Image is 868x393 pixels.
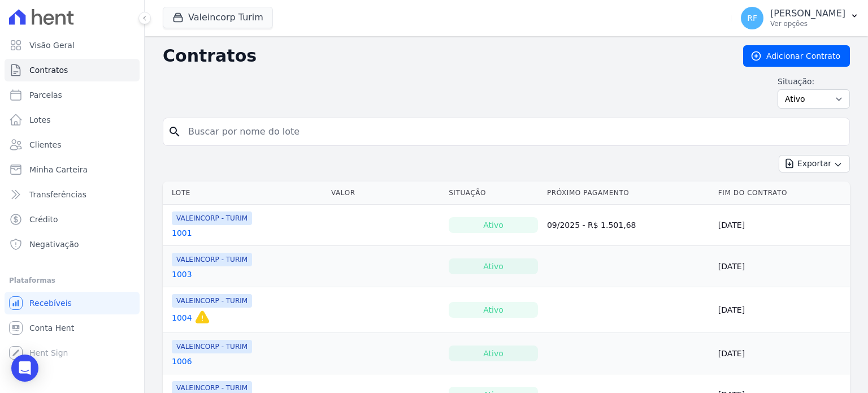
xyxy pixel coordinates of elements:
[714,205,850,246] td: [DATE]
[29,189,86,200] span: Transferências
[5,34,140,57] a: Visão Geral
[5,208,140,231] a: Crédito
[172,312,192,323] a: 1004
[5,133,140,156] a: Clientes
[542,182,714,205] th: Próximo Pagamento
[29,64,68,76] span: Contratos
[29,40,75,51] span: Visão Geral
[29,89,62,101] span: Parcelas
[547,221,636,230] a: 09/2025 - R$ 1.501,68
[5,233,140,256] a: Negativação
[5,183,140,206] a: Transferências
[444,182,542,205] th: Situação
[172,356,192,367] a: 1006
[172,269,192,280] a: 1003
[181,120,845,143] input: Buscar por nome do lote
[5,158,140,181] a: Minha Carteira
[29,322,74,334] span: Conta Hent
[449,346,538,361] div: Ativo
[714,333,850,374] td: [DATE]
[747,14,757,22] span: RF
[327,182,444,205] th: Valor
[5,317,140,339] a: Conta Hent
[770,8,845,19] p: [PERSON_NAME]
[163,7,273,28] button: Valeincorp Turim
[172,253,252,266] span: VALEINCORP - TURIM
[449,258,538,274] div: Ativo
[732,2,868,34] button: RF [PERSON_NAME] Ver opções
[5,109,140,131] a: Lotes
[172,294,252,308] span: VALEINCORP - TURIM
[9,274,135,287] div: Plataformas
[714,246,850,287] td: [DATE]
[29,114,51,126] span: Lotes
[770,19,845,28] p: Ver opções
[172,211,252,225] span: VALEINCORP - TURIM
[714,287,850,333] td: [DATE]
[172,340,252,353] span: VALEINCORP - TURIM
[11,355,38,382] div: Open Intercom Messenger
[714,182,850,205] th: Fim do Contrato
[163,46,725,66] h2: Contratos
[5,292,140,314] a: Recebíveis
[163,182,327,205] th: Lote
[779,155,850,172] button: Exportar
[172,227,192,239] a: 1001
[29,139,61,150] span: Clientes
[743,45,850,67] a: Adicionar Contrato
[29,297,72,309] span: Recebíveis
[449,217,538,233] div: Ativo
[449,302,538,318] div: Ativo
[778,76,850,87] label: Situação:
[5,59,140,81] a: Contratos
[29,214,58,225] span: Crédito
[29,239,79,250] span: Negativação
[5,84,140,106] a: Parcelas
[29,164,88,175] span: Minha Carteira
[168,125,181,139] i: search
